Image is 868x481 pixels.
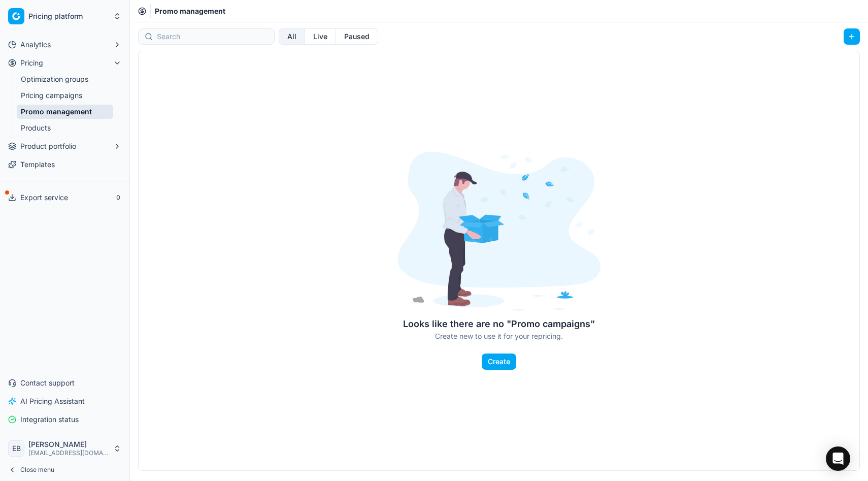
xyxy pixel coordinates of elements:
span: EB [9,441,24,456]
nav: breadcrumb [155,6,225,16]
span: Promo management [155,6,225,16]
span: Templates [20,159,55,170]
input: Search [157,31,268,42]
span: Product portfolio [20,141,76,151]
a: Pricing campaigns [17,88,113,103]
button: AI Pricing Assistant [4,393,125,409]
span: Pricing [20,58,43,68]
button: Product portfolio [4,138,125,154]
button: Pricing platform [4,4,125,28]
span: Analytics [20,40,51,50]
span: Close menu [20,466,54,474]
span: [EMAIL_ADDRESS][DOMAIN_NAME] [28,449,109,457]
span: Contact support [20,378,75,388]
div: Create new to use it for your repricing. [397,331,600,341]
button: live [305,28,336,45]
div: Open Intercom Messenger [826,446,850,471]
div: Looks like there are no "Promo campaigns" [397,317,600,331]
button: Export service [4,189,125,206]
span: AI Pricing Assistant [20,396,85,406]
button: paused [336,28,378,45]
button: EB[PERSON_NAME][EMAIL_ADDRESS][DOMAIN_NAME] [4,436,125,461]
button: all [279,28,305,45]
button: Create [482,354,516,370]
a: Templates [4,156,125,173]
a: Optimization groups [17,72,113,86]
span: [PERSON_NAME] [28,440,109,449]
button: Contact support [4,375,125,391]
button: Integration status [4,411,125,428]
a: Products [17,121,113,135]
button: Pricing [4,55,125,71]
button: Close menu [4,463,125,477]
span: Pricing platform [28,12,109,21]
a: Promo management [17,105,113,119]
span: Integration status [20,414,79,425]
span: Export service [20,193,68,203]
button: Analytics [4,37,125,53]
